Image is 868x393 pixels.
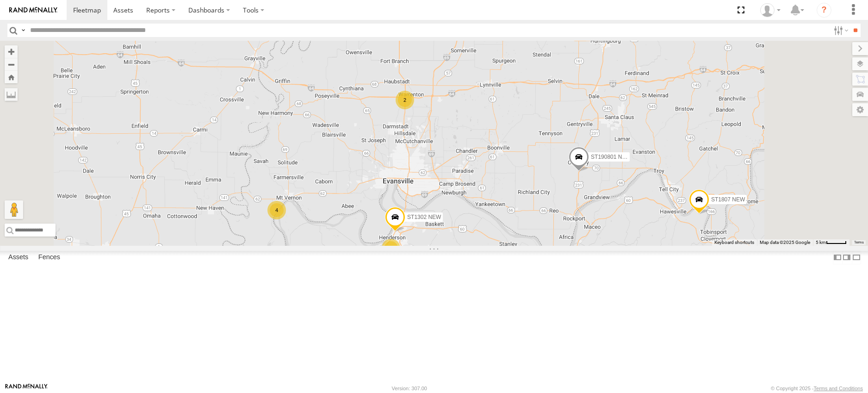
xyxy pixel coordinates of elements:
[4,251,33,264] label: Assets
[19,24,27,37] label: Search Query
[854,241,864,244] a: Terms (opens in new tab)
[813,239,849,246] button: Map Scale: 5 km per 41 pixels
[5,45,18,58] button: Zoom in
[34,251,65,264] label: Fences
[711,196,745,203] span: ST1807 NEW
[9,7,57,13] img: rand-logo.svg
[816,240,826,245] span: 5 km
[591,154,631,160] span: ST190801 NEW
[396,91,414,109] div: 2
[407,214,441,220] span: ST1302 NEW
[5,58,18,71] button: Zoom out
[392,386,427,391] div: Version: 307.00
[5,88,18,101] label: Measure
[714,239,754,246] button: Keyboard shortcuts
[5,384,48,393] a: Visit our Website
[833,251,842,264] label: Dock Summary Table to the Left
[852,103,868,116] label: Map Settings
[852,251,861,264] label: Hide Summary Table
[5,200,23,219] button: Drag Pegman onto the map to open Street View
[757,3,784,17] div: Les Mayhew
[760,240,810,245] span: Map data ©2025 Google
[830,24,850,37] label: Search Filter Options
[842,251,851,264] label: Dock Summary Table to the Right
[267,201,286,219] div: 4
[771,386,863,391] div: © Copyright 2025 -
[814,386,863,391] a: Terms and Conditions
[5,71,18,83] button: Zoom Home
[382,239,400,257] div: 13
[817,3,831,18] i: ?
